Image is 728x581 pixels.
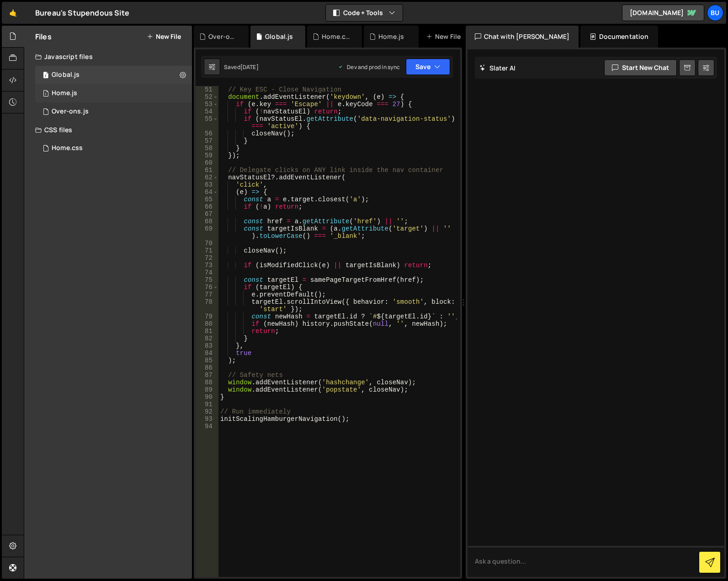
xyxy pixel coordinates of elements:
[196,145,218,152] div: 58
[196,181,218,188] div: 63
[24,121,192,139] div: CSS files
[196,269,218,276] div: 74
[326,5,403,21] button: Code + Tools
[35,102,192,121] div: 16519/45942.js
[338,63,400,71] div: Dev and prod in sync
[196,298,218,313] div: 78
[240,63,259,71] div: [DATE]
[196,167,218,174] div: 61
[622,5,704,21] a: [DOMAIN_NAME]
[43,72,48,80] span: 1
[580,26,658,48] div: Documentation
[196,188,218,196] div: 64
[196,247,218,254] div: 71
[707,5,723,21] a: Bu
[196,291,218,298] div: 77
[52,144,83,152] div: Home.css
[406,59,450,75] button: Save
[196,86,218,93] div: 51
[208,32,238,41] div: Over-ons.js
[196,137,218,145] div: 57
[24,48,192,66] div: Javascript files
[196,415,218,423] div: 93
[196,357,218,364] div: 85
[196,225,218,240] div: 69
[52,89,77,97] div: Home.js
[196,335,218,342] div: 82
[196,342,218,350] div: 83
[196,115,218,130] div: 55
[196,174,218,181] div: 62
[378,32,404,41] div: Home.js
[265,32,293,41] div: Global.js
[196,218,218,225] div: 68
[147,33,181,40] button: New File
[224,63,259,71] div: Saved
[35,7,129,18] div: Bureau's Stupendous Site
[196,130,218,137] div: 56
[322,32,351,41] div: Home.css
[196,401,218,408] div: 91
[196,350,218,357] div: 84
[196,393,218,401] div: 90
[196,284,218,291] div: 76
[196,408,218,415] div: 92
[196,254,218,262] div: 72
[196,276,218,284] div: 75
[426,32,464,41] div: New File
[35,84,192,102] div: 16519/44818.js
[196,262,218,269] div: 73
[196,108,218,115] div: 54
[196,371,218,379] div: 87
[196,313,218,320] div: 79
[196,320,218,328] div: 80
[196,159,218,167] div: 60
[196,423,218,430] div: 94
[196,93,218,101] div: 52
[196,379,218,386] div: 88
[196,203,218,210] div: 66
[35,139,192,157] div: 16519/44820.css
[604,59,677,76] button: Start new chat
[196,210,218,218] div: 67
[196,196,218,203] div: 65
[479,64,516,72] h2: Slater AI
[466,26,579,48] div: Chat with [PERSON_NAME]
[196,101,218,108] div: 53
[35,32,52,42] h2: Files
[2,2,24,24] a: 🤙
[196,240,218,247] div: 70
[196,386,218,393] div: 89
[52,108,89,116] div: Over-ons.js
[43,91,48,98] span: 1
[196,328,218,335] div: 81
[35,66,192,84] div: 16519/44819.js
[196,364,218,371] div: 86
[52,71,80,79] div: Global.js
[196,152,218,159] div: 59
